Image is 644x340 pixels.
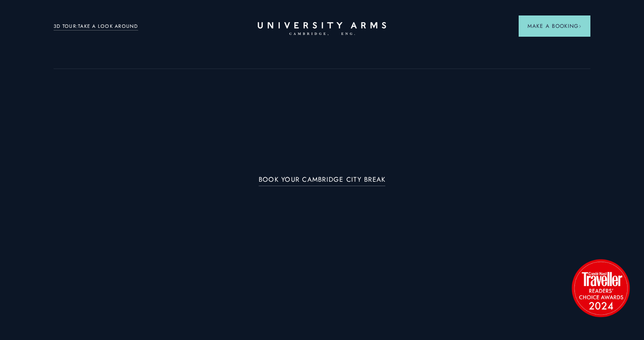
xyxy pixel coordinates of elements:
img: Arrow icon [578,25,582,28]
img: image-2524eff8f0c5d55edbf694693304c4387916dea5-1501x1501-png [567,255,634,321]
span: Make a Booking [528,22,582,30]
a: Home [258,22,386,36]
a: BOOK YOUR CAMBRIDGE CITY BREAK [259,176,386,186]
button: Make a BookingArrow icon [519,15,590,37]
a: 3D TOUR:TAKE A LOOK AROUND [54,23,138,31]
